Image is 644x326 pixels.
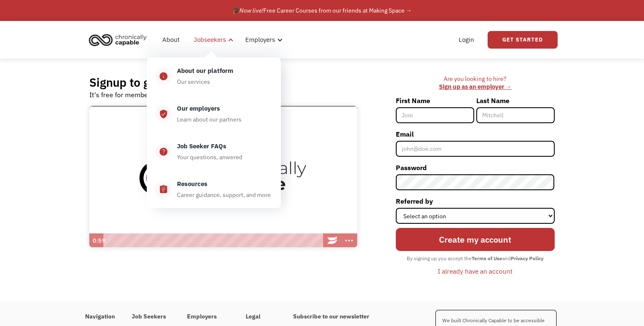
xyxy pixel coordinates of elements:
h4: Job Seekers [132,313,170,321]
div: Are you looking to hire? ‍ [396,75,555,91]
label: Referred by [396,194,555,208]
div: info [159,71,168,81]
button: Show more buttons [340,233,357,248]
a: Wistia Logo -- Learn More [324,233,340,248]
nav: Jobseekers [147,53,281,208]
a: help_centerJob Seeker FAQsYour questions, anwered [147,133,281,171]
div: Resources [177,179,208,189]
input: Mitchell [476,107,555,123]
h4: Legal [246,313,276,321]
div: Jobseekers [189,26,236,53]
a: Login [454,26,479,53]
div: Employers [240,26,285,53]
div: verified_user [159,109,168,119]
div: Our services [177,77,210,87]
div: It's free for members! [89,90,156,100]
a: infoAbout our platformOur services [147,57,281,95]
a: I already have an account [431,264,519,278]
h2: Signup to get started [89,75,203,90]
h4: Subscribe to our newsletter [293,313,389,321]
h4: Employers [187,313,229,321]
div: Jobseekers [194,35,226,45]
div: About our platform [177,66,233,76]
div: help_center [159,147,168,157]
a: verified_userOur employersLearn about our partners [147,95,281,133]
strong: Privacy Policy [511,255,543,261]
em: Now live! [239,7,263,14]
label: Last Name [476,94,555,107]
div: Employers [245,35,275,45]
img: Introducing Chronically Capable [89,106,357,248]
label: Email [396,127,555,141]
a: Get Started [488,31,558,49]
label: Password [396,161,555,174]
h4: Navigation [85,313,115,321]
div: Our employers [177,103,220,114]
a: home [86,31,153,49]
div: Your questions, anwered [177,152,242,162]
strong: Terms of Use [472,255,502,261]
div: Job Seeker FAQs [177,141,226,151]
a: Sign up as an employer → [439,83,512,91]
a: About [157,26,184,53]
img: Chronically Capable logo [86,31,149,49]
input: john@doe.com [396,141,555,157]
input: Joni [396,107,474,123]
a: assignmentResourcesCareer guidance, support, and more [147,171,281,208]
div: Playbar [108,233,320,248]
div: I already have an account [438,266,512,276]
label: First Name [396,94,474,107]
form: Member-Signup-Form [396,94,555,278]
div: 🎓 Free Career Courses from our friends at Making Space → [232,5,412,16]
div: By signing up you accept the and [402,253,548,264]
div: assignment [159,184,168,194]
div: Learn about our partners [177,114,241,124]
div: Career guidance, support, and more [177,190,271,200]
input: Create my account [396,228,555,251]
